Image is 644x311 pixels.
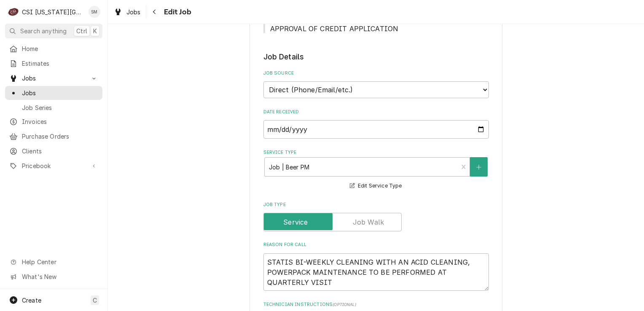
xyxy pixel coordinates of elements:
span: What's New [22,272,97,281]
label: Job Source [263,70,489,77]
a: Jobs [110,5,144,19]
button: Navigate back [148,5,161,19]
a: Go to Help Center [5,255,102,269]
label: Technician Instructions [263,301,489,308]
a: Go to Jobs [5,71,102,85]
div: CSI [US_STATE][GEOGRAPHIC_DATA] [22,8,84,16]
div: Date Received [263,109,489,139]
span: Job Series [22,103,98,112]
svg: Create New Service [476,164,481,170]
div: CSI Kansas City's Avatar [8,6,19,18]
a: Home [5,42,102,56]
span: Jobs [126,8,141,16]
span: ( optional ) [333,302,356,307]
button: Search anythingCtrlK [5,24,102,38]
span: Pricebook [22,161,86,170]
a: Invoices [5,115,102,129]
div: Job Type [263,201,489,231]
span: Search anything [20,27,67,35]
a: Jobs [5,86,102,100]
div: Job Source [263,70,489,98]
div: C [8,6,19,18]
label: Reason For Call [263,241,489,248]
a: Go to What's New [5,270,102,284]
span: Create [22,297,41,304]
span: Home [22,44,98,53]
label: Date Received [263,109,489,115]
a: Clients [5,144,102,158]
span: Help Center [22,257,97,266]
span: Clients [22,147,98,155]
legend: Job Details [263,51,489,62]
label: Job Type [263,201,489,208]
button: Edit Service Type [349,181,403,191]
button: Create New Service [470,157,488,177]
div: Sean Mckelvey's Avatar [89,6,100,18]
span: Ctrl [76,27,87,35]
a: Purchase Orders [5,129,102,143]
span: Edit Job [161,6,191,18]
a: Job Series [5,101,102,115]
span: Estimates [22,59,98,68]
div: Service Type [263,149,489,191]
span: K [93,27,97,35]
span: Jobs [22,74,86,83]
label: Service Type [263,149,489,156]
div: SM [89,6,100,18]
span: Invoices [22,117,98,126]
textarea: STATIS BI-WEEKLY CLEANING WITH AN ACID CLEANING, POWERPACK MAINTENANCE TO BE PERFORMED AT QUARTER... [263,253,489,291]
a: Estimates [5,56,102,70]
a: Go to Pricebook [5,159,102,173]
input: yyyy-mm-dd [263,120,489,139]
span: C [93,296,97,305]
div: Reason For Call [263,241,489,291]
span: Jobs [22,88,98,97]
span: Purchase Orders [22,132,98,141]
